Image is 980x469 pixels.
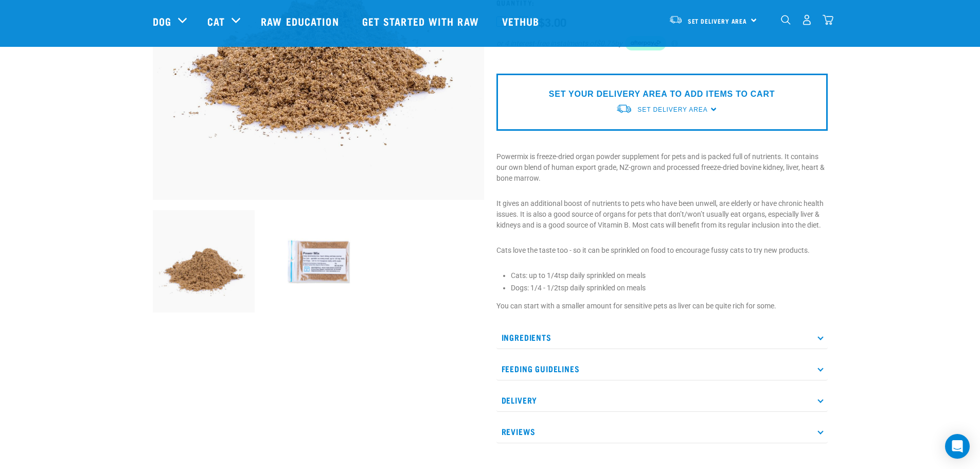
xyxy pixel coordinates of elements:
p: Ingredients [496,326,828,349]
a: Get started with Raw [352,1,492,42]
img: home-icon-1@2x.png [781,15,791,25]
img: RE Product Shoot 2023 Nov8804 [267,210,369,312]
p: Feeding Guidelines [496,357,828,380]
img: van-moving.png [616,103,632,114]
p: Cats love the taste too - so it can be sprinkled on food to encourage fussy cats to try new produ... [496,245,828,256]
p: SET YOUR DELIVERY AREA TO ADD ITEMS TO CART [549,88,775,100]
li: Cats: up to 1/4tsp daily sprinkled on meals [511,270,828,281]
span: Set Delivery Area [637,106,707,113]
a: Raw Education [251,1,351,42]
p: Reviews [496,420,828,443]
img: home-icon@2x.png [823,14,833,25]
img: user.png [801,14,812,25]
span: Set Delivery Area [688,19,747,23]
p: Powermix is freeze-dried organ powder supplement for pets and is packed full of nutrients. It con... [496,151,828,184]
img: Pile Of PowerMix For Pets [153,210,255,312]
div: Open Intercom Messenger [945,434,970,459]
li: Dogs: 1/4 - 1/2tsp daily sprinkled on meals [511,283,828,293]
img: van-moving.png [669,15,683,24]
a: Vethub [492,1,553,42]
p: You can start with a smaller amount for sensitive pets as liver can be quite rich for some. [496,301,828,311]
a: Cat [207,13,225,29]
a: Dog [153,13,171,29]
p: Delivery [496,389,828,412]
p: It gives an additional boost of nutrients to pets who have been unwell, are elderly or have chron... [496,198,828,231]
